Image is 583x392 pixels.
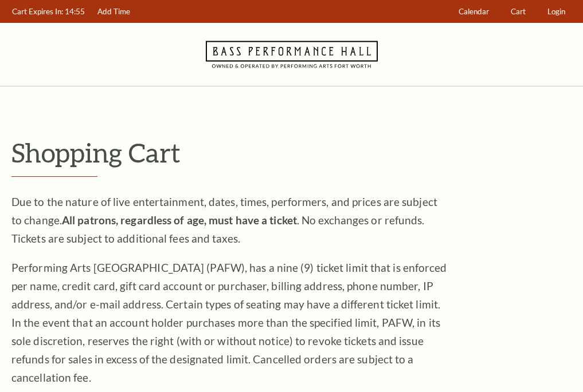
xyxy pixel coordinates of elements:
[11,195,437,245] span: Due to the nature of live entertainment, dates, times, performers, and prices are subject to chan...
[542,1,571,23] a: Login
[11,259,447,387] p: Performing Arts [GEOGRAPHIC_DATA] (PAFW), has a nine (9) ticket limit that is enforced per name, ...
[459,7,489,16] span: Calendar
[506,1,531,23] a: Cart
[453,1,495,23] a: Calendar
[62,213,297,227] strong: All patrons, regardless of age, must have a ticket
[11,138,572,167] p: Shopping Cart
[65,7,85,16] span: 14:55
[511,7,526,16] span: Cart
[92,1,136,23] a: Add Time
[547,7,565,16] span: Login
[12,7,63,16] span: Cart Expires In:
